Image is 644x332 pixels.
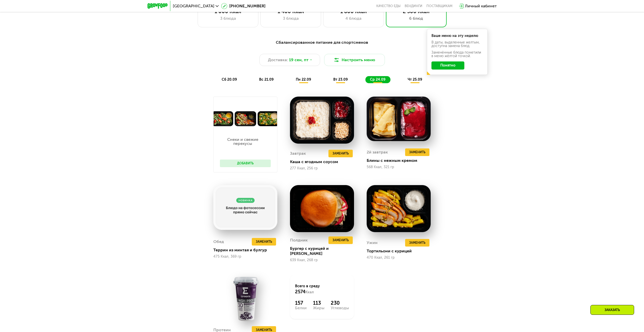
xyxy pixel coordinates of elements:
[252,238,276,246] button: Заменить
[409,240,425,245] span: Заменить
[367,239,378,247] div: Ужин
[405,4,422,8] a: Вендинги
[328,150,353,157] button: Заменить
[172,39,472,46] div: Сбалансированное питание для спортсменов
[333,238,349,243] span: Заменить
[295,284,349,295] div: Всего в среду
[328,236,353,244] button: Заменить
[590,305,634,315] div: Заказать
[370,77,385,82] span: ср 24.09
[222,77,237,82] span: сб 20.09
[333,77,348,82] span: вт 23.09
[268,57,288,63] span: Доставка:
[367,249,435,254] div: Тортильони с курицей
[431,51,483,58] div: Заменённые блюда пометили в меню жёлтой точкой.
[220,160,271,167] button: Добавить
[331,306,349,310] div: Углеводы
[465,3,497,9] div: Личный кабинет
[367,158,435,163] div: Блины с нежным кремом
[409,150,425,155] span: Заменить
[376,4,401,8] a: Качество еды
[305,290,314,294] span: Ккал
[405,239,429,247] button: Заменить
[313,306,324,310] div: Жиры
[266,15,316,21] div: 3 блюда
[213,238,224,246] div: Обед
[367,165,431,169] div: 568 Ккал, 321 гр
[405,148,429,156] button: Заменить
[431,61,464,70] button: Понятно
[213,248,281,253] div: Террин из минтая и булгур
[203,15,253,21] div: 3 блюда
[367,148,388,156] div: 2й завтрак
[295,306,307,310] div: Белки
[220,138,266,146] p: Снеки и свежие перекусы
[328,15,379,21] div: 4 блюда
[173,4,214,8] span: [GEOGRAPHIC_DATA]
[431,34,483,38] div: Ваше меню на эту неделю
[221,3,265,9] a: [PHONE_NUMBER]
[256,239,272,244] span: Заменить
[295,289,305,295] span: 2574
[333,151,349,156] span: Заменить
[408,77,422,82] span: чт 25.09
[367,256,431,260] div: 470 Ккал, 261 гр
[391,15,441,21] div: 6 блюд
[313,300,324,306] div: 113
[296,77,311,82] span: пн 22.09
[295,300,307,306] div: 157
[426,4,452,8] div: поставщикам
[431,41,483,48] div: В даты, выделенные желтым, доступна замена блюд.
[290,246,358,256] div: Бургер с курицей и [PERSON_NAME]
[324,54,385,66] button: Настроить меню
[289,57,308,63] span: 19 сен, пт
[290,236,308,244] div: Полдник
[331,300,349,306] div: 230
[213,255,277,259] div: 475 Ккал, 369 гр
[290,166,354,170] div: 277 Ккал, 256 гр
[290,159,358,164] div: Каша с ягодным соусом
[290,258,354,262] div: 639 Ккал, 268 гр
[290,150,306,157] div: Завтрак
[259,77,274,82] span: вс 21.09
